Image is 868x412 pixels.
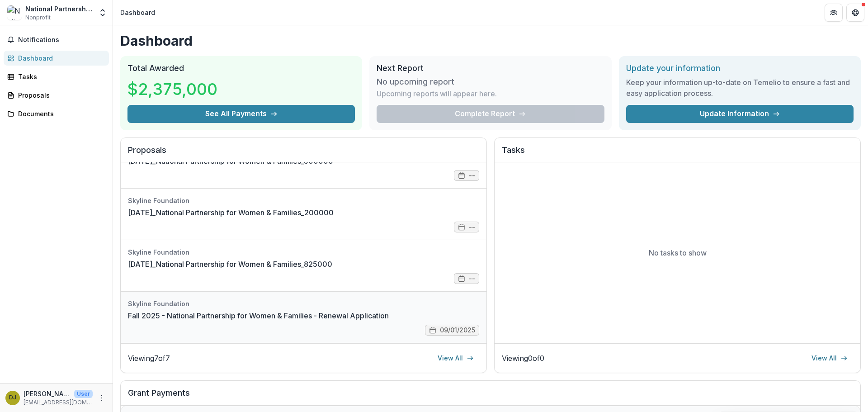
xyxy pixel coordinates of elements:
a: Proposals [4,88,109,103]
span: Notifications [18,36,105,44]
a: Tasks [4,69,109,84]
div: Documents [18,109,102,118]
p: Viewing 0 of 0 [502,353,544,364]
h2: Proposals [128,145,479,162]
p: User [74,390,93,398]
p: Upcoming reports will appear here. [377,88,497,99]
button: Get Help [846,4,864,22]
img: National Partnership for Women & Families [7,5,22,20]
h2: Update your information [626,63,854,73]
h2: Total Awarded [127,63,355,73]
a: Dashboard [4,51,109,66]
button: More [96,393,107,403]
a: [DATE]_National Partnership for Women & Families_825000 [128,259,332,270]
div: National Partnership for Women & Families [25,4,93,14]
a: [DATE]_National Partnership for Women & Families_200000 [128,207,334,218]
p: [EMAIL_ADDRESS][DOMAIN_NAME] [24,398,93,407]
div: Proposals [18,90,102,100]
a: View All [806,351,853,365]
div: Dashboard [18,53,102,63]
p: Viewing 7 of 7 [128,353,170,364]
nav: breadcrumb [117,6,159,19]
h3: Keep your information up-to-date on Temelio to ensure a fast and easy application process. [626,77,854,99]
h3: No upcoming report [377,77,454,87]
button: See All Payments [127,105,355,123]
p: No tasks to show [649,247,707,258]
button: Open entity switcher [96,4,109,22]
a: View All [432,351,479,365]
h2: Tasks [502,145,853,162]
span: Nonprofit [25,14,51,22]
div: Tasks [18,72,102,81]
a: Update Information [626,105,854,123]
h1: Dashboard [120,33,861,49]
a: Documents [4,106,109,121]
h2: Next Report [377,63,604,73]
button: Notifications [4,33,109,47]
a: Fall 2025 - National Partnership for Women & Families - Renewal Application [128,310,389,321]
h3: $2,375,000 [127,77,217,101]
button: Partners [825,4,843,22]
div: Danielle Hosein Johnson [9,395,16,401]
h2: Grant Payments [128,388,853,405]
p: [PERSON_NAME] [24,389,71,398]
div: Dashboard [120,8,155,17]
a: [DATE]_National Partnership for Women & Families_500000 [128,156,333,166]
